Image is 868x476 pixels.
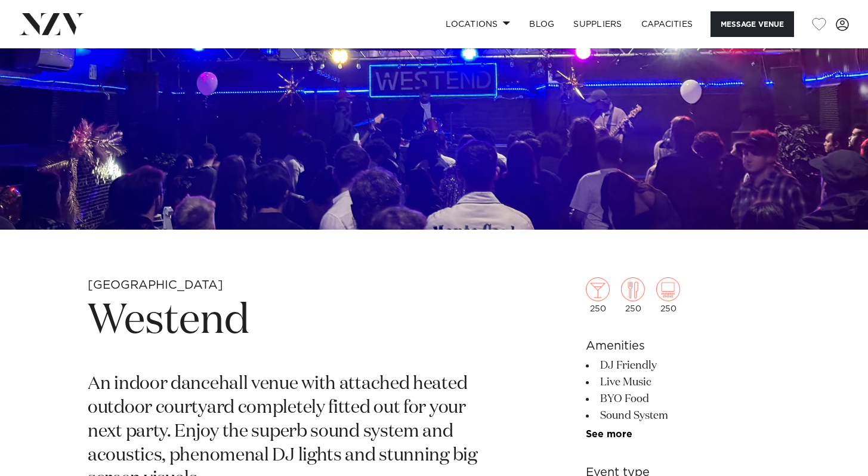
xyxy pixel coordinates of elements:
small: [GEOGRAPHIC_DATA] [88,279,223,291]
a: Capacities [632,11,703,37]
img: dining.png [621,277,645,301]
div: 250 [656,277,680,313]
div: 250 [621,277,645,313]
img: nzv-logo.png [19,13,84,35]
h1: Westend [88,294,501,349]
a: BLOG [520,11,564,37]
li: BYO Food [586,391,780,407]
button: Message Venue [711,11,794,37]
li: DJ Friendly [586,357,780,374]
div: 250 [586,277,610,313]
li: Sound System [586,407,780,424]
a: SUPPLIERS [564,11,631,37]
li: Live Music [586,374,780,391]
h6: Amenities [586,337,780,355]
img: theatre.png [656,277,680,301]
a: Locations [436,11,520,37]
img: cocktail.png [586,277,610,301]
